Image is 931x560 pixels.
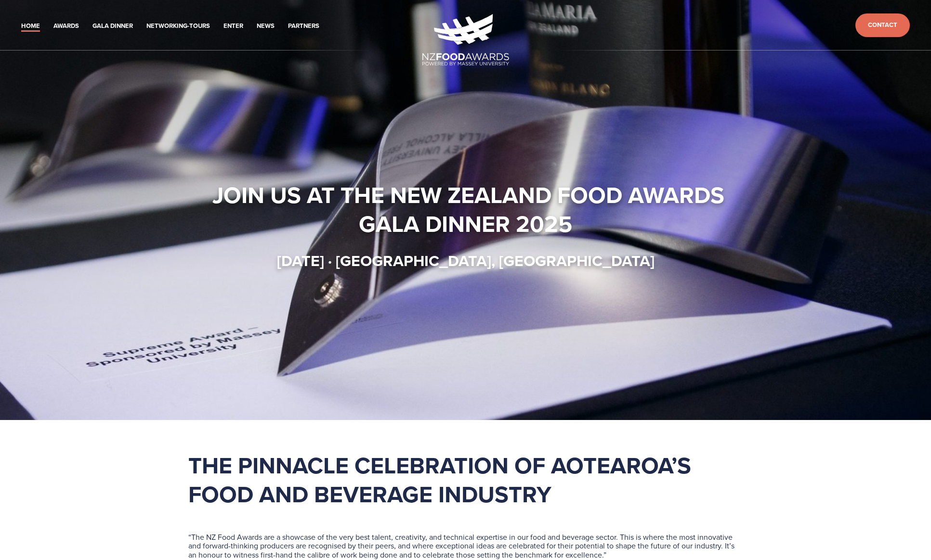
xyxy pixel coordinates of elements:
[92,21,133,32] a: Gala Dinner
[188,533,743,559] blockquote: The NZ Food Awards are a showcase of the very best talent, creativity, and technical expertise in...
[603,549,606,560] span: ”
[21,21,40,32] a: Home
[53,21,79,32] a: Awards
[146,21,210,32] a: Networking-Tours
[288,21,319,32] a: Partners
[188,532,191,542] span: “
[212,178,730,241] strong: Join us at the New Zealand Food Awards Gala Dinner 2025
[257,21,275,32] a: News
[223,21,243,32] a: Enter
[277,249,655,272] strong: [DATE] · [GEOGRAPHIC_DATA], [GEOGRAPHIC_DATA]
[855,13,910,37] a: Contact
[188,451,743,509] h1: The pinnacle celebration of Aotearoa’s food and beverage industry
